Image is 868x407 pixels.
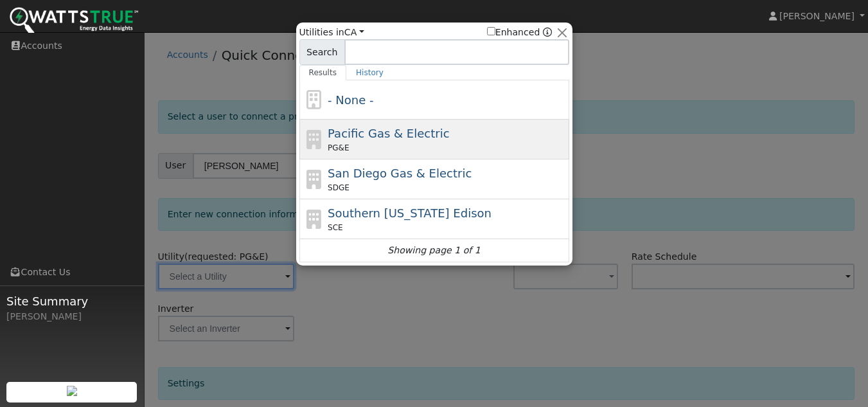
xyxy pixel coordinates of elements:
[328,222,343,233] span: SCE
[487,27,495,35] input: Enhanced
[487,26,540,39] label: Enhanced
[543,27,552,37] a: Enhanced Providers
[67,386,77,396] img: retrieve
[328,167,472,180] span: San Diego Gas & Electric
[299,39,345,65] span: Search
[328,206,492,220] span: Southern [US_STATE] Edison
[299,65,347,80] a: Results
[328,142,349,154] span: PG&E
[779,11,855,21] span: [PERSON_NAME]
[6,310,137,323] div: [PERSON_NAME]
[328,127,449,140] span: Pacific Gas & Electric
[6,293,137,310] span: Site Summary
[487,26,553,39] span: Show enhanced providers
[299,26,364,39] span: Utilities in
[387,244,480,257] i: Showing page 1 of 1
[344,27,364,37] a: CA
[10,7,138,36] img: WattsTrue
[346,65,393,80] a: History
[328,182,350,194] span: SDGE
[328,93,373,107] span: - None -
